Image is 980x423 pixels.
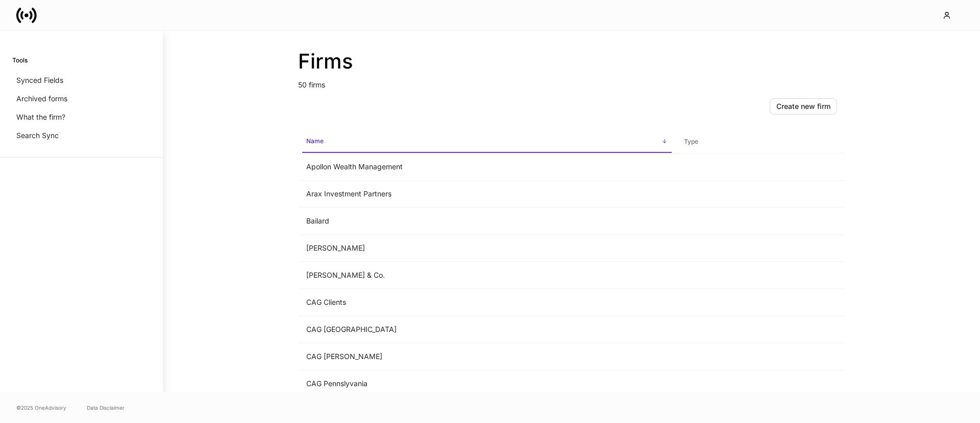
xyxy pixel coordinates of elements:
[306,136,324,146] h6: Name
[776,103,830,110] div: Create new firm
[770,98,837,115] button: Create new firm
[12,71,151,90] a: Synced Fields
[298,262,676,289] td: [PERSON_NAME] & Co.
[684,137,698,146] h6: Type
[680,131,841,152] span: Type
[298,181,676,208] td: Arax Investment Partners
[12,90,151,108] a: Archived forms
[298,289,676,316] td: CAG Clients
[16,94,67,104] p: Archived forms
[12,126,151,145] a: Search Sync
[16,75,63,85] p: Synced Fields
[298,235,676,262] td: [PERSON_NAME]
[16,112,65,122] p: What the firm?
[298,316,676,343] td: CAG [GEOGRAPHIC_DATA]
[16,130,59,141] p: Search Sync
[298,370,676,397] td: CAG Pennslyvania
[87,404,125,412] a: Data Disclaimer
[298,153,676,181] td: Apollon Wealth Management
[298,208,676,235] td: Bailard
[298,49,845,74] h2: Firms
[12,108,151,126] a: What the firm?
[16,404,66,412] span: © 2025 OneAdvisory
[298,343,676,370] td: CAG [PERSON_NAME]
[302,131,672,153] span: Name
[298,74,845,90] p: 50 firms
[12,55,28,65] h6: Tools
